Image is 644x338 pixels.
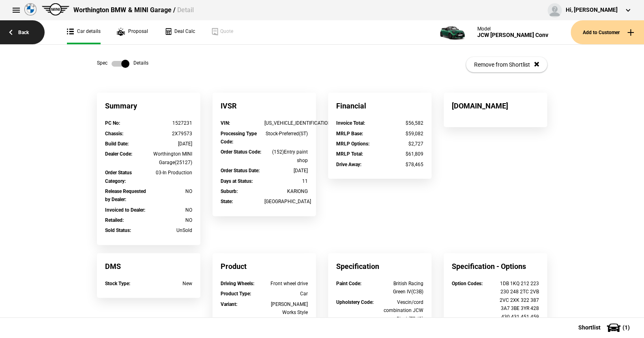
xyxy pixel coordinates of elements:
[149,140,193,148] div: [DATE]
[380,119,424,127] div: $56,582
[477,32,548,39] div: JCW [PERSON_NAME] Conv
[264,148,308,165] div: (152)Entry paint shop
[221,199,233,204] strong: State :
[221,120,230,126] strong: VIN :
[213,93,316,119] div: IVSR
[105,217,124,223] strong: Retailed :
[264,187,308,195] div: KARIONG
[221,188,238,194] strong: Suburb :
[149,130,193,138] div: 2X79573
[42,3,69,15] img: mini.png
[623,325,630,330] span: ( 1 )
[336,281,361,286] strong: Paint Code :
[380,160,424,169] div: $78,465
[105,151,132,157] strong: Dealer Code :
[264,300,308,317] div: [PERSON_NAME] Works Style
[149,216,193,224] div: NO
[149,226,193,234] div: UnSold
[444,253,547,279] div: Specification - Options
[105,227,131,233] strong: Sold Status :
[221,178,253,184] strong: Days at Status :
[264,279,308,288] div: Front wheel drive
[221,291,251,297] strong: Product Type :
[380,150,424,158] div: $61,809
[264,130,308,138] div: Stock-Preferred(ST)
[264,290,308,298] div: Car
[105,170,132,184] strong: Order Status Category :
[221,168,260,173] strong: Order Status Date :
[105,120,120,126] strong: PC No :
[336,299,374,305] strong: Upholstery Code :
[97,60,148,68] div: Spec Details
[97,253,200,279] div: DMS
[221,281,254,286] strong: Driving Wheels :
[264,177,308,185] div: 11
[380,279,424,296] div: British Racing Green IV(C3B)
[117,20,148,44] a: Proposal
[24,3,36,15] img: bmw.png
[477,26,548,32] div: Model
[336,141,369,147] strong: MRLP Options :
[105,281,130,286] strong: Stock Type :
[566,6,618,14] div: Hi, [PERSON_NAME]
[578,325,601,330] span: Shortlist
[149,119,193,127] div: 1527231
[105,131,123,136] strong: Chassis :
[105,188,146,202] strong: Release Requested by Dealer :
[328,253,431,279] div: Specification
[566,317,644,338] button: Shortlist(1)
[149,187,193,195] div: NO
[444,93,547,119] div: [DOMAIN_NAME]
[149,279,193,288] div: New
[221,131,257,145] strong: Processing Type Code :
[571,20,644,44] button: Add to Customer
[380,130,424,138] div: $59,082
[336,131,363,136] strong: MRLP Base :
[264,197,308,206] div: [GEOGRAPHIC_DATA]
[67,20,101,44] a: Car details
[452,281,483,286] strong: Option Codes :
[264,167,308,175] div: [DATE]
[149,169,193,177] div: 03-In Production
[213,253,316,279] div: Product
[164,20,195,44] a: Deal Calc
[380,298,424,323] div: Vescin/cord combination JCW Black(TDJ3)
[264,119,308,127] div: [US_VEHICLE_IDENTIFICATION_NUMBER]
[97,93,200,119] div: Summary
[149,206,193,214] div: NO
[328,93,431,119] div: Financial
[466,57,547,72] button: Remove from Shortlist
[336,162,361,167] strong: Drive Away :
[105,141,129,147] strong: Build Date :
[380,140,424,148] div: $2,727
[221,301,237,307] strong: Variant :
[73,6,193,15] div: Worthington BMW & MINI Garage /
[149,150,193,167] div: Worthington MINI Garage(25127)
[177,6,193,14] span: Detail
[336,151,363,157] strong: MRLP Total :
[221,149,261,155] strong: Order Status Code :
[336,120,365,126] strong: Invoice Total :
[105,207,145,213] strong: Invoiced to Dealer :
